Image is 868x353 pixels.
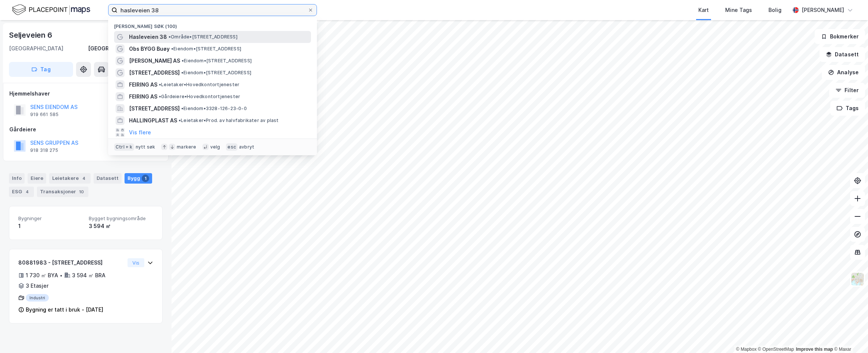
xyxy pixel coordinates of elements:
[88,44,163,53] div: [GEOGRAPHIC_DATA], 83/44
[182,58,252,64] span: Eiendom • [STREET_ADDRESS]
[179,118,181,123] span: •
[117,4,308,16] input: Søk på adresse, matrikkel, gårdeiere, leietakere eller personer
[128,258,144,267] button: Vis
[698,6,709,15] div: Kart
[60,272,63,278] div: •
[18,222,83,231] div: 1
[850,272,865,286] img: Z
[822,65,865,80] button: Analyse
[239,144,254,150] div: avbryt
[23,188,31,196] div: 4
[28,173,46,184] div: Eiere
[129,44,170,53] span: Obs BYGG Buøy
[9,125,162,134] div: Gårdeiere
[9,44,63,53] div: [GEOGRAPHIC_DATA]
[18,258,125,267] div: 80881983 - [STREET_ADDRESS]
[159,82,239,88] span: Leietaker • Hovedkontortjenester
[142,175,149,182] div: 1
[26,305,103,314] div: Bygning er tatt i bruk - [DATE]
[9,187,34,197] div: ESG
[802,6,844,15] div: [PERSON_NAME]
[49,173,91,184] div: Leietakere
[129,68,180,77] span: [STREET_ADDRESS]
[108,18,317,31] div: [PERSON_NAME] søk (100)
[831,317,868,353] iframe: Chat Widget
[30,147,58,153] div: 918 318 275
[169,34,171,40] span: •
[830,101,865,116] button: Tags
[159,94,161,99] span: •
[9,29,54,41] div: Seljeveien 6
[796,347,833,352] a: Improve this map
[72,271,106,280] div: 3 594 ㎡ BRA
[9,89,162,98] div: Hjemmelshaver
[768,6,781,15] div: Bolig
[12,3,90,16] img: logo.f888ab2527a4732fd821a326f86c7f29.svg
[30,112,59,118] div: 919 661 585
[129,56,180,65] span: [PERSON_NAME] AS
[26,281,48,290] div: 3 Etasjer
[815,29,865,44] button: Bokmerker
[831,317,868,353] div: Kontrollprogram for chat
[736,347,757,352] a: Mapbox
[129,128,151,137] button: Vis flere
[210,144,220,150] div: velg
[226,143,238,151] div: esc
[26,271,58,280] div: 1 730 ㎡ BYA
[129,104,180,113] span: [STREET_ADDRESS]
[181,106,247,112] span: Eiendom • 3328-126-23-0-0
[136,144,155,150] div: nytt søk
[181,70,251,76] span: Eiendom • [STREET_ADDRESS]
[129,80,157,89] span: FEIRING AS
[129,32,167,41] span: Hasleveien 38
[169,34,238,40] span: Område • [STREET_ADDRESS]
[171,46,173,51] span: •
[181,106,183,111] span: •
[80,175,88,182] div: 4
[159,94,240,100] span: Gårdeiere • Hovedkontortjenester
[9,62,73,77] button: Tag
[159,82,161,87] span: •
[182,58,184,63] span: •
[725,6,752,15] div: Mine Tags
[758,347,794,352] a: OpenStreetMap
[9,173,25,184] div: Info
[129,92,157,101] span: FEIRING AS
[171,46,241,52] span: Eiendom • [STREET_ADDRESS]
[181,70,183,75] span: •
[94,173,122,184] div: Datasett
[114,143,134,151] div: Ctrl + k
[820,47,865,62] button: Datasett
[18,215,83,222] span: Bygninger
[37,187,88,197] div: Transaksjoner
[129,116,177,125] span: HALLINGPLAST AS
[125,173,152,184] div: Bygg
[829,83,865,98] button: Filter
[78,188,85,196] div: 10
[89,222,153,231] div: 3 594 ㎡
[177,144,196,150] div: markere
[179,118,279,124] span: Leietaker • Prod. av halvfabrikater av plast
[89,215,153,222] span: Bygget bygningsområde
